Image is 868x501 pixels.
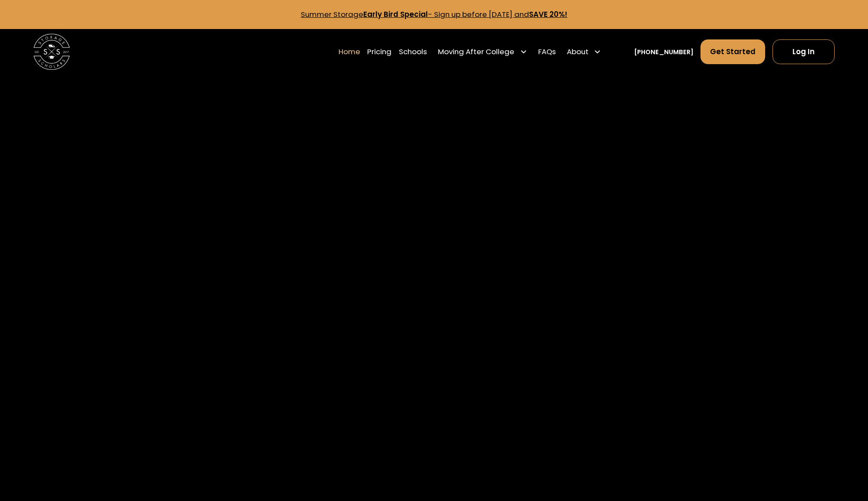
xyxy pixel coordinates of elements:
strong: SAVE 20%! [529,9,567,20]
a: Home [339,39,360,65]
a: [PHONE_NUMBER] [634,47,694,57]
strong: Early Bird Special [363,9,428,20]
a: Summer StorageEarly Bird Special- Sign up before [DATE] andSAVE 20%! [301,9,567,20]
a: Schools [399,39,427,65]
div: Moving After College [438,46,514,57]
a: FAQs [538,39,556,65]
a: Get Started [700,39,765,64]
div: About [567,46,589,57]
a: Log In [773,39,835,64]
img: Storage Scholars main logo [33,34,70,70]
a: Pricing [367,39,391,65]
